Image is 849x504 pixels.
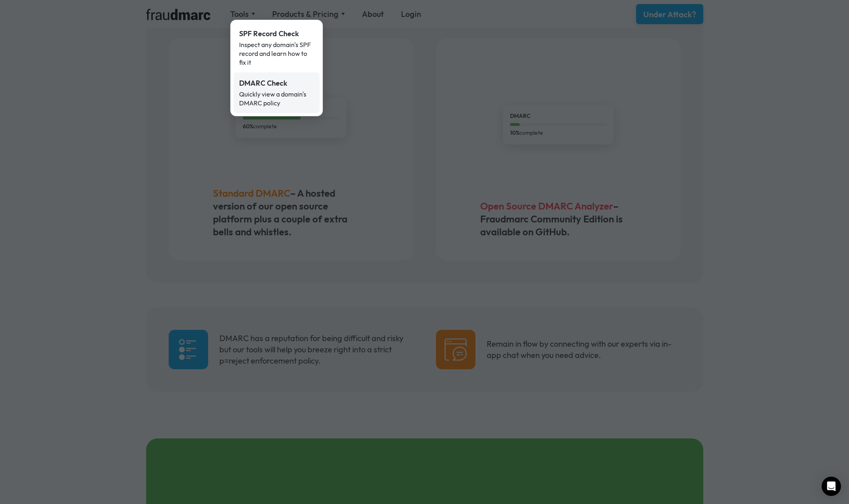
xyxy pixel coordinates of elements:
[239,29,314,39] div: SPF Record Check
[233,72,320,113] a: DMARC CheckQuickly view a domain's DMARC policy
[239,40,314,67] div: Inspect any domain's SPF record and learn how to fix it
[239,90,314,107] div: Quickly view a domain's DMARC policy
[230,20,323,116] nav: Tools
[233,23,320,72] a: SPF Record CheckInspect any domain's SPF record and learn how to fix it
[822,477,841,496] div: Open Intercom Messenger
[239,78,314,88] div: DMARC Check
